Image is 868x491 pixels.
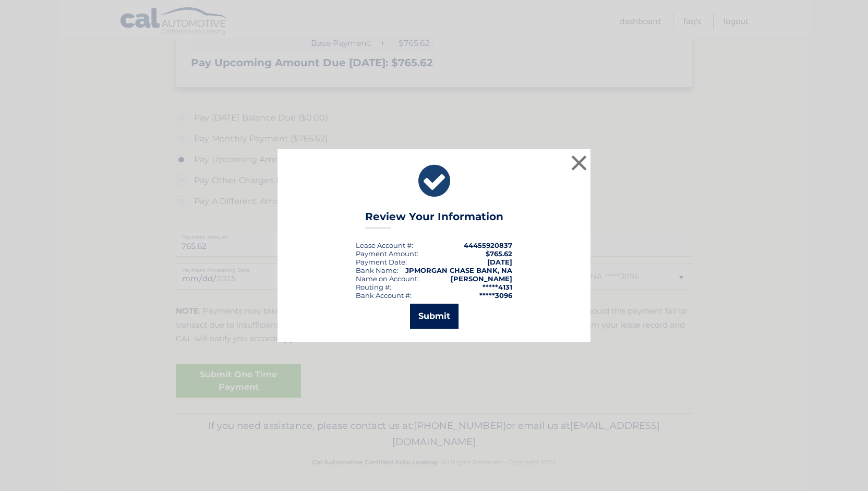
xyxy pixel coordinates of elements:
[451,274,512,283] strong: [PERSON_NAME]
[356,283,391,291] div: Routing #:
[356,258,405,266] span: Payment Date
[410,304,459,329] button: Submit
[356,266,399,274] div: Bank Name:
[405,266,512,274] strong: JPMORGAN CHASE BANK, NA
[356,241,413,249] div: Lease Account #:
[356,274,419,283] div: Name on Account:
[486,249,512,258] span: $765.62
[569,152,589,173] button: ×
[356,249,418,258] div: Payment Amount:
[356,258,407,266] div: :
[487,258,512,266] span: [DATE]
[356,291,412,300] div: Bank Account #:
[464,241,512,249] strong: 44455920837
[365,210,503,229] h3: Review Your Information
